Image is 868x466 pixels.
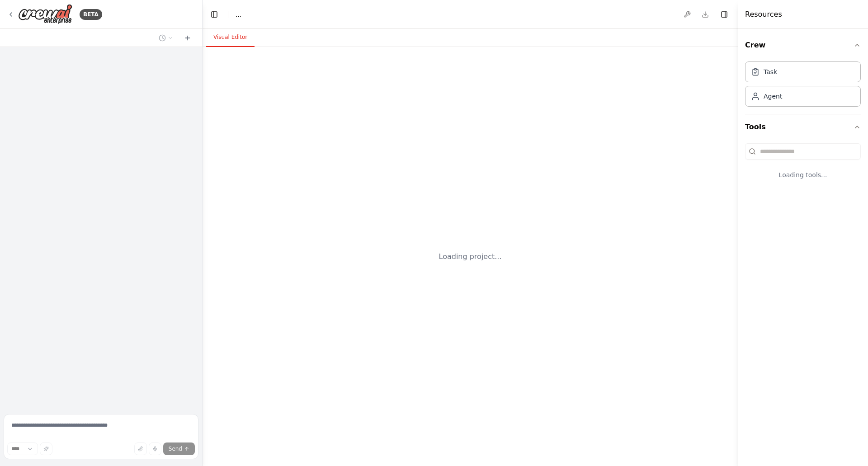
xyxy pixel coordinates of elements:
button: Improve this prompt [40,442,52,455]
span: ... [236,10,241,19]
img: Logo [18,4,72,24]
button: Start a new chat [180,33,195,43]
nav: breadcrumb [236,10,241,19]
div: Crew [745,58,861,114]
div: Loading tools... [745,163,861,187]
span: Send [169,445,182,452]
div: Task [764,67,777,76]
button: Tools [745,114,861,140]
button: Visual Editor [206,28,255,47]
div: Tools [745,140,861,194]
button: Upload files [134,442,147,455]
div: Loading project... [439,251,502,262]
h4: Resources [745,9,782,20]
div: Agent [764,92,782,101]
button: Hide right sidebar [718,8,731,21]
button: Send [163,442,195,455]
div: BETA [80,9,102,20]
button: Click to speak your automation idea [149,442,161,455]
button: Switch to previous chat [155,33,177,43]
button: Hide left sidebar [208,8,221,21]
button: Crew [745,33,861,58]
